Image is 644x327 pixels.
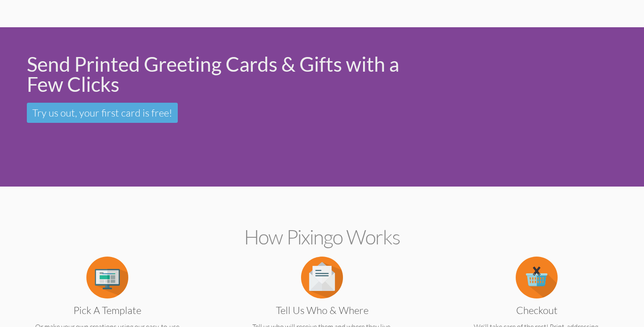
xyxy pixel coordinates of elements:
div: Send Printed Greeting Cards & Gifts with a Few Clicks [27,54,423,94]
img: item.alt [301,257,343,298]
img: item.alt [86,257,128,298]
h3: Checkout [452,305,621,316]
span: Try us out, your first card is free! [32,106,172,119]
h3: Tell us Who & Where [237,305,407,316]
a: Try us out, your first card is free! [27,103,178,123]
img: item.alt [516,257,558,298]
h2: How Pixingo works [15,226,629,248]
h3: Pick a Template [23,305,192,316]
